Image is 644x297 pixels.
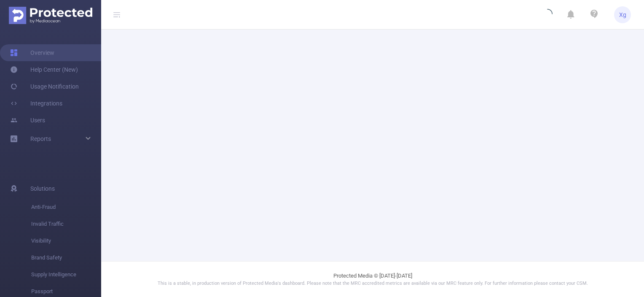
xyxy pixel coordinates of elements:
a: Help Center (New) [10,61,78,78]
a: Usage Notification [10,78,79,95]
span: Invalid Traffic [31,216,101,232]
span: Anti-Fraud [31,199,101,216]
span: Solutions [30,180,55,197]
img: Protected Media [9,7,92,24]
span: Visibility [31,232,101,249]
span: Reports [30,135,51,142]
span: Xg [619,6,626,23]
span: Brand Safety [31,249,101,266]
a: Overview [10,44,54,61]
footer: Protected Media © [DATE]-[DATE] [101,261,644,297]
a: Users [10,112,45,129]
p: This is a stable, in production version of Protected Media's dashboard. Please note that the MRC ... [122,280,623,287]
a: Reports [30,130,51,147]
i: icon: loading [542,9,553,21]
a: Integrations [10,95,62,112]
span: Supply Intelligence [31,266,101,283]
